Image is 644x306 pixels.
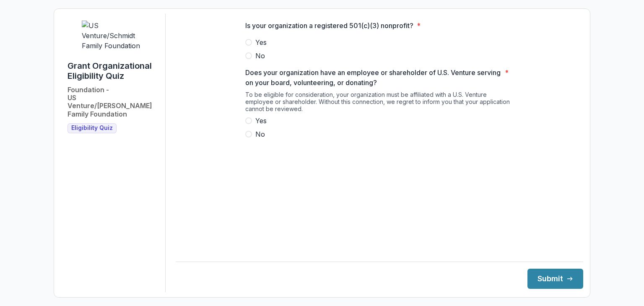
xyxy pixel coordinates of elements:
button: Submit [527,269,583,289]
span: No [255,129,265,139]
p: Is your organization a registered 501(c)(3) nonprofit? [245,21,413,31]
h1: Grant Organizational Eligibility Quiz [68,61,158,81]
span: Yes [255,37,267,47]
h2: Foundation - US Venture/[PERSON_NAME] Family Foundation [68,86,158,118]
img: US Venture/Schmidt Family Foundation [82,21,145,51]
span: Eligibility Quiz [71,124,113,132]
span: Yes [255,116,267,126]
div: To be eligible for consideration, your organization must be affiliated with a U.S. Venture employ... [245,91,514,116]
p: Does your organization have an employee or shareholder of U.S. Venture serving on your board, vol... [245,67,501,88]
span: No [255,51,265,61]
